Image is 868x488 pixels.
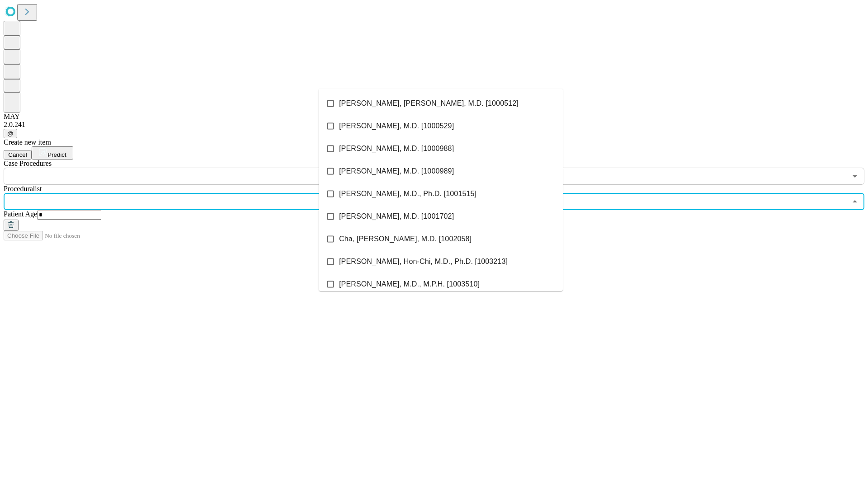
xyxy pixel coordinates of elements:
[849,170,861,183] button: Open
[4,121,864,129] div: 2.0.241
[4,185,42,192] span: Proceduralist
[4,129,17,138] button: @
[339,256,508,267] span: [PERSON_NAME], Hon-Chi, M.D., Ph.D. [1003213]
[339,279,480,290] span: [PERSON_NAME], M.D., M.P.H. [1003510]
[849,195,861,208] button: Close
[4,138,51,146] span: Create new item
[339,121,454,131] span: [PERSON_NAME], M.D. [1000529]
[4,210,37,218] span: Patient Age
[339,166,454,177] span: [PERSON_NAME], M.D. [1000989]
[4,150,32,160] button: Cancel
[339,143,454,154] span: [PERSON_NAME], M.D. [1000988]
[339,98,519,109] span: [PERSON_NAME], [PERSON_NAME], M.D. [1000512]
[4,113,864,121] div: MAY
[32,146,73,160] button: Predict
[339,188,476,199] span: [PERSON_NAME], M.D., Ph.D. [1001515]
[47,151,66,158] span: Predict
[7,130,14,137] span: @
[339,211,454,222] span: [PERSON_NAME], M.D. [1001702]
[339,234,472,244] span: Cha, [PERSON_NAME], M.D. [1002058]
[4,160,52,167] span: Scheduled Procedure
[8,151,27,158] span: Cancel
